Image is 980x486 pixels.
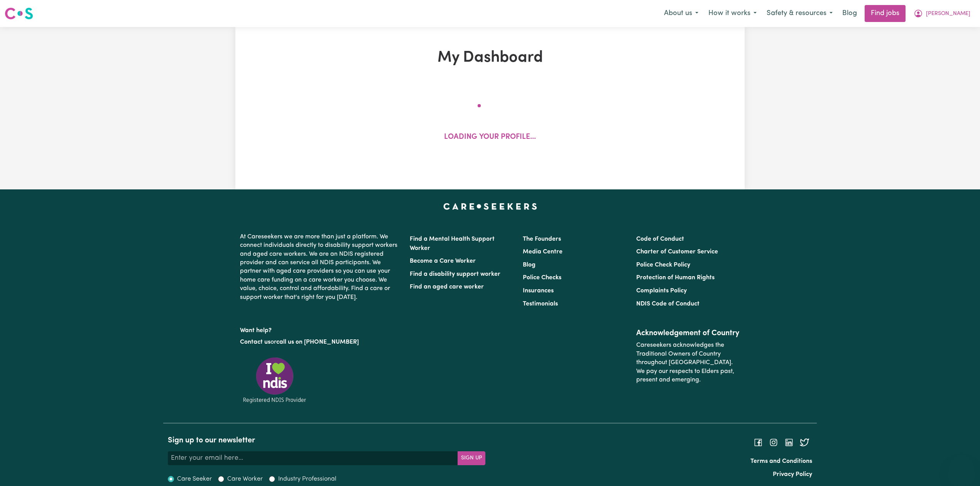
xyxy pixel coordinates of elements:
h1: My Dashboard [325,49,655,67]
button: About us [659,5,703,22]
p: Careseekers acknowledges the Traditional Owners of Country throughout [GEOGRAPHIC_DATA]. We pay o... [636,338,740,387]
a: Follow Careseekers on LinkedIn [784,439,794,445]
img: Careseekers logo [5,7,33,20]
a: Follow Careseekers on Facebook [754,439,763,445]
a: Complaints Policy [636,288,687,294]
p: Loading your profile... [444,132,536,143]
button: How it works [703,5,762,22]
button: Subscribe [458,451,485,465]
a: Find jobs [865,5,906,22]
p: At Careseekers we are more than just a platform. We connect individuals directly to disability su... [240,229,400,305]
h2: Acknowledgement of Country [636,329,740,338]
a: Insurances [523,288,554,294]
a: Follow Careseekers on Instagram [769,439,778,445]
a: Careseekers logo [5,5,33,22]
a: Media Centre [523,249,563,255]
a: Police Checks [523,275,561,281]
a: Protection of Human Rights [636,275,715,281]
label: Care Seeker [177,474,212,484]
a: Testimonials [523,301,558,307]
a: The Founders [523,236,561,242]
a: Find a disability support worker [410,271,500,277]
a: Charter of Customer Service [636,249,718,255]
a: Careseekers home page [443,203,537,209]
span: [PERSON_NAME] [926,10,970,18]
input: Enter your email here... [168,451,458,465]
iframe: Button to launch messaging window [949,455,974,480]
a: Find a Mental Health Support Worker [410,236,495,251]
a: Blog [523,262,536,268]
a: Follow Careseekers on Twitter [800,439,809,445]
label: Industry Professional [278,474,336,484]
button: Safety & resources [762,5,838,22]
a: Find an aged care worker [410,284,484,290]
a: Contact us [240,339,270,345]
a: call us on [PHONE_NUMBER] [276,339,359,345]
a: Code of Conduct [636,236,684,242]
label: Care Worker [227,474,263,484]
img: Registered NDIS provider [240,356,309,404]
h2: Sign up to our newsletter [168,436,485,445]
a: Become a Care Worker [410,258,476,264]
a: NDIS Code of Conduct [636,301,700,307]
p: or [240,335,400,349]
a: Privacy Policy [773,471,812,478]
a: Blog [838,5,862,22]
p: Want help? [240,323,400,335]
a: Police Check Policy [636,262,690,268]
button: My Account [909,5,975,22]
a: Terms and Conditions [750,458,812,464]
